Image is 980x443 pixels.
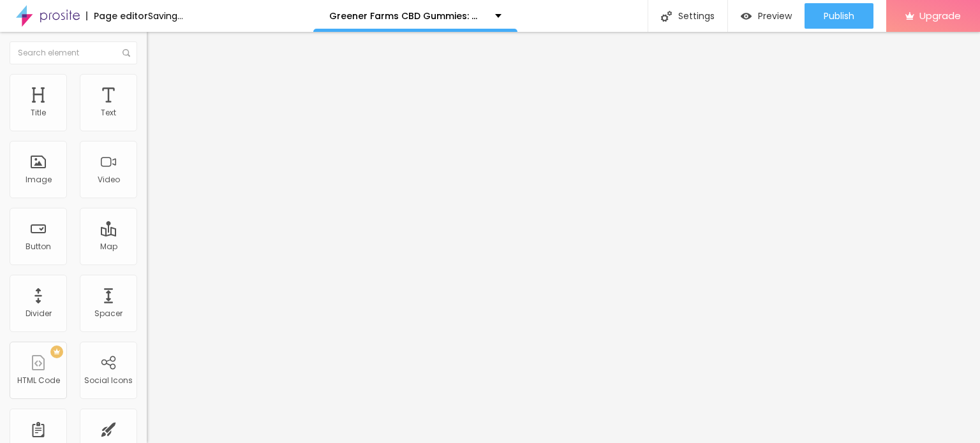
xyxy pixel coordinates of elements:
div: Image [26,175,52,184]
span: Preview [758,11,792,21]
div: Video [98,175,120,184]
div: Saving... [148,11,183,20]
input: Search element [10,41,137,64]
img: Icone [661,11,672,22]
span: Publish [824,11,854,21]
div: Page editor [86,11,148,20]
div: Button [26,242,51,251]
div: Divider [26,309,52,318]
div: Title [31,108,46,117]
div: Map [100,242,117,251]
img: view-1.svg [741,11,752,22]
div: Text [101,108,116,117]
div: Social Icons [84,376,133,385]
p: Greener Farms CBD Gummies: We Tested It for 90 Days - the Real Science Behind [329,11,486,20]
iframe: Editor [147,32,980,443]
div: Spacer [94,309,122,318]
div: HTML Code [17,376,60,385]
button: Publish [805,3,873,29]
button: Preview [728,3,805,29]
span: Upgrade [919,10,961,21]
img: Icone [122,49,130,57]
